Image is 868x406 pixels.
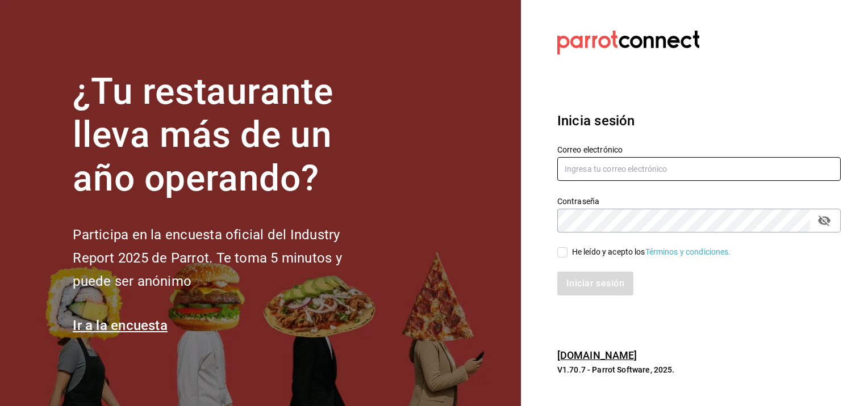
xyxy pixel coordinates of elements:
[73,70,379,201] h1: ¿Tu restaurante lleva más de un año operando?
[557,364,841,375] p: V1.70.7 - Parrot Software, 2025.
[815,211,834,230] button: passwordField
[557,145,841,153] label: Correo electrónico
[645,247,731,256] a: Términos y condiciones.
[557,349,637,361] a: [DOMAIN_NAME]
[557,197,841,205] label: Contraseña
[73,223,379,293] h2: Participa en la encuesta oficial del Industry Report 2025 de Parrot. Te toma 5 minutos y puede se...
[572,246,731,258] div: He leído y acepto los
[73,318,168,333] a: Ir a la encuesta
[557,111,841,131] h3: Inicia sesión
[557,157,841,181] input: Ingresa tu correo electrónico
